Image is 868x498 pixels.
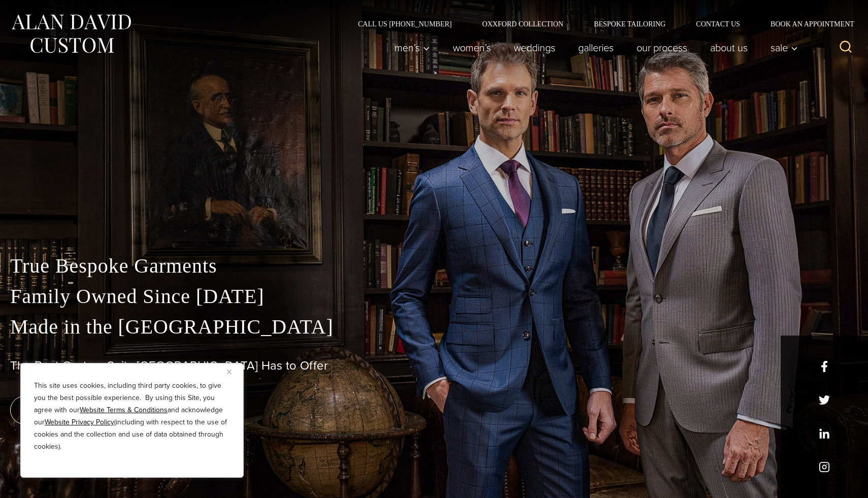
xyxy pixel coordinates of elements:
[394,43,430,53] span: Men’s
[755,20,858,27] a: Book an Appointment
[45,417,114,427] a: Website Privacy Policy
[771,43,798,53] span: Sale
[579,20,681,27] a: Bespoke Tailoring
[10,251,858,342] p: True Bespoke Garments Family Owned Since [DATE] Made in the [GEOGRAPHIC_DATA]
[10,358,858,373] h1: The Best Custom Suits [GEOGRAPHIC_DATA] Has to Offer
[383,38,804,58] nav: Primary Navigation
[10,396,152,424] a: book an appointment
[442,38,503,58] a: Women’s
[343,20,858,27] nav: Secondary Navigation
[567,38,625,58] a: Galleries
[503,38,567,58] a: weddings
[467,20,579,27] a: Oxxford Collection
[80,405,168,415] a: Website Terms & Conditions
[34,380,230,453] p: This site uses cookies, including third party cookies, to give you the best possible experience. ...
[227,370,231,374] img: Close
[10,11,132,56] img: Alan David Custom
[681,20,755,27] a: Contact Us
[227,366,239,378] button: Close
[343,20,467,27] a: Call Us [PHONE_NUMBER]
[833,36,858,60] button: View Search Form
[699,38,759,58] a: About Us
[625,38,699,58] a: Our Process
